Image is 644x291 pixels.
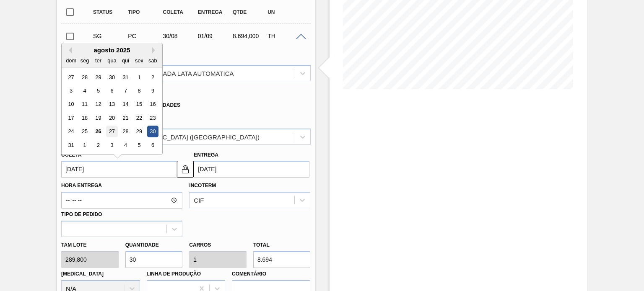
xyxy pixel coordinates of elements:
div: Choose segunda-feira, 11 de agosto de 2025 [79,99,91,110]
div: Sugestão Criada [91,33,129,39]
div: Choose quarta-feira, 27 de agosto de 2025 [106,126,118,137]
button: Next Month [152,47,158,53]
div: Entrega [196,9,234,15]
div: Choose quinta-feira, 4 de setembro de 2025 [120,139,131,151]
input: dd/mm/yyyy [194,161,309,178]
div: Choose sábado, 30 de agosto de 2025 [147,126,158,137]
div: qua [106,55,118,66]
div: Choose quinta-feira, 21 de agosto de 2025 [120,112,131,124]
div: CIF [194,197,204,204]
div: Coleta [161,9,199,15]
div: Choose sábado, 6 de setembro de 2025 [147,139,158,151]
div: Choose domingo, 24 de agosto de 2025 [65,126,77,137]
label: Carros [189,242,211,248]
div: Choose quinta-feira, 7 de agosto de 2025 [120,85,131,96]
input: dd/mm/yyyy [61,161,177,178]
label: Coleta [61,152,81,158]
div: Choose segunda-feira, 1 de setembro de 2025 [79,139,91,151]
div: seg [79,55,91,66]
div: UN [265,9,304,15]
div: Choose terça-feira, 5 de agosto de 2025 [93,85,104,96]
div: Choose quarta-feira, 20 de agosto de 2025 [106,112,118,124]
div: agosto 2025 [62,46,162,54]
div: Choose quinta-feira, 28 de agosto de 2025 [120,126,131,137]
label: Tipo de pedido [61,211,102,217]
img: locked [180,164,190,174]
div: Choose quarta-feira, 13 de agosto de 2025 [106,99,118,110]
div: Choose terça-feira, 2 de setembro de 2025 [93,139,104,151]
div: Choose quarta-feira, 3 de setembro de 2025 [106,139,118,151]
div: sex [133,55,145,66]
div: Choose domingo, 31 de agosto de 2025 [65,139,77,151]
div: Choose segunda-feira, 25 de agosto de 2025 [79,126,91,137]
label: Hora Entrega [61,180,182,192]
label: [MEDICAL_DATA] [61,271,104,277]
div: Choose quinta-feira, 14 de agosto de 2025 [120,99,131,110]
button: Previous Month [66,47,72,53]
label: Linha de Produção [147,271,201,277]
div: Choose sexta-feira, 5 de setembro de 2025 [133,139,145,151]
div: month 2025-08 [65,70,160,152]
label: Entrega [194,152,218,158]
div: 8.694,000 [231,33,269,39]
div: Choose quarta-feira, 30 de julho de 2025 [106,72,118,83]
div: Choose quinta-feira, 31 de julho de 2025 [120,72,131,83]
div: Choose sexta-feira, 8 de agosto de 2025 [133,85,145,96]
div: Choose sábado, 23 de agosto de 2025 [147,112,158,124]
div: 01/09/2025 [196,33,234,39]
div: Choose sábado, 2 de agosto de 2025 [147,72,158,83]
div: sab [147,55,158,66]
div: Choose segunda-feira, 28 de julho de 2025 [79,72,91,83]
div: Choose sábado, 16 de agosto de 2025 [147,99,158,110]
div: TH [265,33,304,39]
label: Comentário [232,268,310,280]
div: Choose domingo, 3 de agosto de 2025 [65,85,77,96]
div: Choose sexta-feira, 29 de agosto de 2025 [133,126,145,137]
div: Choose terça-feira, 19 de agosto de 2025 [93,112,104,124]
div: Choose segunda-feira, 18 de agosto de 2025 [79,112,91,124]
div: Choose terça-feira, 12 de agosto de 2025 [93,99,104,110]
div: Choose sexta-feira, 22 de agosto de 2025 [133,112,145,124]
label: Quantidade [125,242,159,248]
div: Choose segunda-feira, 4 de agosto de 2025 [79,85,91,96]
div: Choose sexta-feira, 1 de agosto de 2025 [133,72,145,83]
div: qui [120,55,131,66]
div: Tipo [126,9,164,15]
div: Choose domingo, 27 de julho de 2025 [65,72,77,83]
button: locked [177,161,194,178]
div: 30/08/2025 [161,33,199,39]
div: Choose sábado, 9 de agosto de 2025 [147,85,158,96]
div: dom [65,55,77,66]
label: Total [253,242,270,248]
div: Status [91,9,129,15]
div: Pedido de Compra [126,33,164,39]
div: Choose terça-feira, 26 de agosto de 2025 [93,126,104,137]
div: Choose terça-feira, 29 de julho de 2025 [93,72,104,83]
div: ter [93,55,104,66]
label: Incoterm [189,183,216,188]
div: Choose sexta-feira, 15 de agosto de 2025 [133,99,145,110]
div: Qtde [231,9,269,15]
div: Choose domingo, 17 de agosto de 2025 [65,112,77,124]
div: Choose domingo, 10 de agosto de 2025 [65,99,77,110]
div: Choose quarta-feira, 6 de agosto de 2025 [106,85,118,96]
label: Tam lote [61,239,119,251]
